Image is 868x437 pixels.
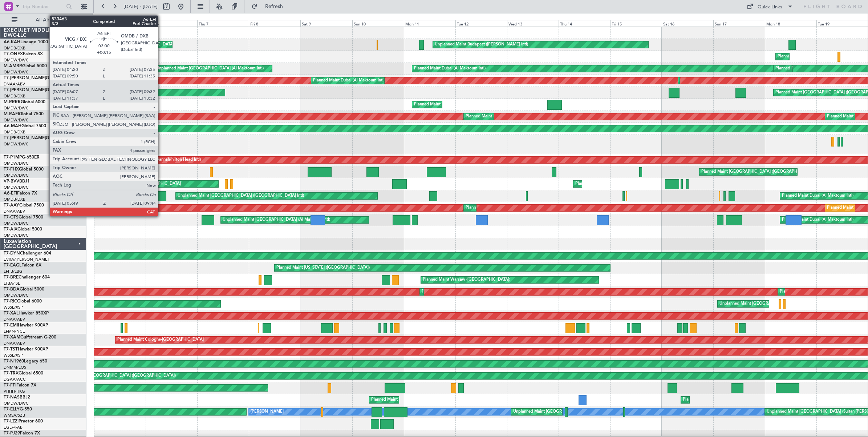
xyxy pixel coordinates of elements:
[4,251,51,256] a: T7-DYNChallenger 604
[4,293,29,298] a: OMDW/DWC
[4,269,23,274] a: LFPB/LBG
[146,20,197,27] div: Wed 6
[4,413,25,418] a: WMSA/SZB
[4,45,25,51] a: OMDB/DXB
[19,17,77,23] span: All Aircraft
[4,155,40,160] a: T7-P1MPG-650ER
[248,1,292,12] button: Refresh
[64,179,181,189] div: Unplanned Maint [GEOGRAPHIC_DATA]-[GEOGRAPHIC_DATA]
[8,14,79,26] button: All Aircraft
[4,431,20,436] span: T7-PJ29
[4,407,32,412] a: T7-ELLYG-550
[117,334,204,345] div: Planned Maint Cologne-[GEOGRAPHIC_DATA]
[4,419,43,424] a: T7-LZZIPraetor 600
[123,3,158,10] span: [DATE] - [DATE]
[4,100,45,104] a: M-RRRRGlobal 6000
[4,287,44,292] a: T7-BDAGlobal 5000
[4,124,21,128] span: A6-MAH
[4,167,44,172] a: T7-FHXGlobal 5000
[4,93,25,99] a: OMDB/DXB
[276,262,370,273] div: Planned Maint [US_STATE] ([GEOGRAPHIC_DATA])
[4,377,26,382] a: DGAA/ACC
[300,20,352,27] div: Sat 9
[4,395,30,400] a: T7-NASBBJ2
[778,51,837,62] div: Planned Maint Geneva (Cointrin)
[4,383,16,388] span: T7-FFI
[559,20,610,27] div: Thu 14
[4,52,43,56] a: T7-ONEXFalcon 8X
[404,20,455,27] div: Mon 11
[4,124,46,128] a: A6-MAHGlobal 7500
[4,305,23,310] a: WSSL/XSP
[4,227,42,232] a: T7-AIXGlobal 5000
[197,20,249,27] div: Thu 7
[4,281,20,286] a: LTBA/ISL
[4,129,25,135] a: OMDB/DXB
[662,20,713,27] div: Sat 16
[4,287,20,292] span: T7-BDA
[4,275,50,280] a: T7-BREChallenger 604
[4,117,29,123] a: OMDW/DWC
[178,191,304,201] div: Unplanned Maint [GEOGRAPHIC_DATA] ([GEOGRAPHIC_DATA] Intl)
[4,257,49,262] a: EVRA/[PERSON_NAME]
[4,105,29,111] a: OMDW/DWC
[816,20,868,27] div: Tue 19
[4,317,25,322] a: DNAA/ABV
[4,311,19,316] span: T7-XAL
[313,75,385,86] div: Planned Maint Dubai (Al Maktoum Intl)
[4,197,25,202] a: OMDB/DXB
[4,329,25,334] a: LFMN/NCE
[782,215,853,225] div: Planned Maint Dubai (Al Maktoum Intl)
[4,389,25,394] a: VHHH/HKG
[4,425,23,430] a: EGLF/FAB
[4,88,46,92] span: T7-[PERSON_NAME]
[743,1,797,12] button: Quick Links
[105,111,176,122] div: Planned Maint Dubai (Al Maktoum Intl)
[719,298,810,309] div: Unplanned Maint [GEOGRAPHIC_DATA] (Seletar)
[4,179,19,184] span: VP-BVV
[4,401,29,406] a: OMDW/DWC
[4,359,24,364] span: T7-N1960
[4,335,20,340] span: T7-XAM
[455,20,507,27] div: Tue 12
[780,286,851,297] div: Planned Maint Dubai (Al Maktoum Intl)
[4,359,47,364] a: T7-N1960Legacy 650
[22,1,64,12] input: Trip Number
[4,347,48,352] a: T7-TSTHawker 900XP
[352,20,404,27] div: Sun 10
[4,263,41,268] a: T7-EAGLFalcon 8X
[4,57,29,63] a: OMDW/DWC
[507,20,559,27] div: Wed 13
[4,88,70,92] a: T7-[PERSON_NAME]Global 6000
[414,99,459,110] div: Planned Maint Southend
[4,209,25,214] a: DNAA/ABV
[513,406,687,417] div: Unplanned Maint [GEOGRAPHIC_DATA] (Sultan [PERSON_NAME] [PERSON_NAME] - Subang)
[575,179,647,189] div: Planned Maint Dubai (Al Maktoum Intl)
[95,15,108,21] div: [DATE]
[223,215,330,225] div: Unplanned Maint [GEOGRAPHIC_DATA] (Al Maktoum Intl)
[4,40,20,44] span: A6-KAH
[775,63,847,74] div: Planned Maint Dubai (Al Maktoum Intl)
[4,112,19,116] span: M-RAFI
[713,20,765,27] div: Sun 17
[4,173,29,178] a: OMDW/DWC
[4,161,29,166] a: OMDW/DWC
[4,167,19,172] span: T7-FHX
[105,39,219,50] div: Planned Maint [GEOGRAPHIC_DATA] ([GEOGRAPHIC_DATA])
[94,20,146,27] div: Tue 5
[156,63,264,74] div: Unplanned Maint [GEOGRAPHIC_DATA] (Al Maktoum Intl)
[4,371,19,376] span: T7-TRX
[4,76,70,80] a: T7-[PERSON_NAME]Global 6000
[4,323,48,328] a: T7-EMIHawker 900XP
[4,275,19,280] span: T7-BRE
[4,395,20,400] span: T7-NAS
[782,191,853,201] div: Planned Maint Dubai (Al Maktoum Intl)
[259,4,289,9] span: Refresh
[4,100,21,104] span: M-RRRR
[371,394,453,405] div: Planned Maint Abuja ([PERSON_NAME] Intl)
[251,406,284,417] div: [PERSON_NAME]
[466,111,537,122] div: Planned Maint Dubai (Al Maktoum Intl)
[105,155,201,165] div: Planned Maint Savannah (Savannah/hilton Head Intl)
[610,20,662,27] div: Fri 15
[4,233,29,238] a: OMDW/DWC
